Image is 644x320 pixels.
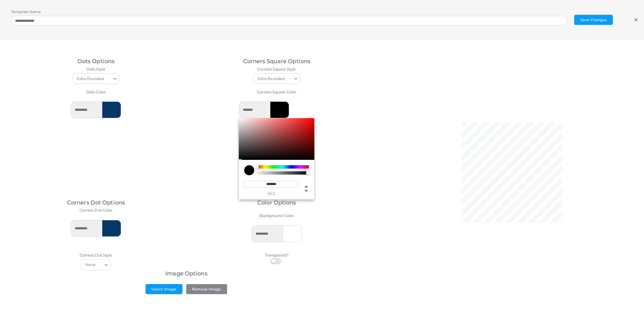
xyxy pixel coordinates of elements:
[186,284,227,294] button: Remove Image
[76,75,105,82] span: Extra Rounded
[106,75,111,82] input: Search for option
[260,213,293,219] label: Background Color
[87,67,105,72] label: Dots Style
[298,181,309,195] div: Change another color definition
[257,67,296,72] label: Corners Square Style
[239,118,314,199] div: Chrome color picker
[86,90,106,95] label: Dots Color
[257,75,286,82] span: Extra Rounded
[190,58,363,65] h3: Corners Square Options
[9,270,364,277] h3: Image Options
[244,165,254,175] div: current color is #000000
[146,284,182,294] button: Select Image
[9,199,183,206] h3: Corners Dot Options
[257,90,296,95] label: Corners Square Color
[80,259,111,270] div: Search for option
[80,253,112,258] label: Corners Dot Style
[97,261,102,269] input: Search for option
[72,73,120,84] div: Search for option
[9,58,183,65] h3: Dots Options
[286,75,291,82] input: Search for option
[11,9,41,15] label: Template Name
[244,192,298,195] span: hex
[190,199,363,206] h3: Color Options
[79,208,113,213] label: Corners Dot Color
[253,73,301,84] div: Search for option
[574,15,613,25] button: Save Changes
[265,253,288,258] label: Transparent?
[84,262,96,269] span: None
